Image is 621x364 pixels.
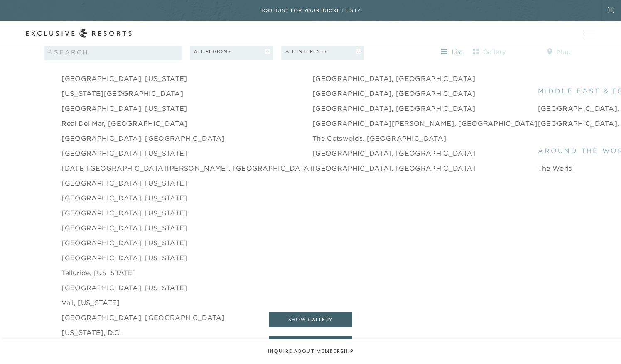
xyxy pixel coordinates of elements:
[471,45,508,59] button: gallery
[312,133,446,143] a: The Cotswolds, [GEOGRAPHIC_DATA]
[312,103,476,113] a: [GEOGRAPHIC_DATA], [GEOGRAPHIC_DATA]
[61,193,187,203] a: [GEOGRAPHIC_DATA], [US_STATE]
[61,133,225,143] a: [GEOGRAPHIC_DATA], [GEOGRAPHIC_DATA]
[61,283,187,293] a: [GEOGRAPHIC_DATA], [US_STATE]
[190,44,272,60] button: All Regions
[61,163,312,173] a: [DATE][GEOGRAPHIC_DATA][PERSON_NAME], [GEOGRAPHIC_DATA]
[61,88,183,98] a: [US_STATE][GEOGRAPHIC_DATA]
[584,31,595,37] button: Open navigation
[312,163,476,173] a: [GEOGRAPHIC_DATA], [GEOGRAPHIC_DATA]
[281,44,364,60] button: All Interests
[312,88,476,98] a: [GEOGRAPHIC_DATA], [GEOGRAPHIC_DATA]
[61,253,187,263] a: [GEOGRAPHIC_DATA], [US_STATE]
[61,313,225,322] a: [GEOGRAPHIC_DATA], [GEOGRAPHIC_DATA]
[61,327,121,337] a: [US_STATE], D.C.
[312,148,476,158] a: [GEOGRAPHIC_DATA], [GEOGRAPHIC_DATA]
[44,44,182,60] input: search
[540,45,577,59] button: map
[613,356,621,364] iframe: Qualified Messenger
[312,118,538,128] a: [GEOGRAPHIC_DATA][PERSON_NAME], [GEOGRAPHIC_DATA]
[61,268,136,278] a: Telluride, [US_STATE]
[260,7,361,15] h6: Too busy for your bucket list?
[61,208,187,218] a: [GEOGRAPHIC_DATA], [US_STATE]
[61,148,187,158] a: [GEOGRAPHIC_DATA], [US_STATE]
[61,118,187,128] a: Real del Mar, [GEOGRAPHIC_DATA]
[538,163,573,173] a: The World
[61,298,120,308] a: Vail, [US_STATE]
[269,312,352,327] button: show gallery
[61,223,187,233] a: [GEOGRAPHIC_DATA], [US_STATE]
[61,103,187,113] a: [GEOGRAPHIC_DATA], [US_STATE]
[433,45,471,59] button: list
[312,73,476,83] a: [GEOGRAPHIC_DATA], [GEOGRAPHIC_DATA]
[61,238,187,248] a: [GEOGRAPHIC_DATA], [US_STATE]
[269,336,352,352] button: show map
[61,73,187,83] a: [GEOGRAPHIC_DATA], [US_STATE]
[61,178,187,188] a: [GEOGRAPHIC_DATA], [US_STATE]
